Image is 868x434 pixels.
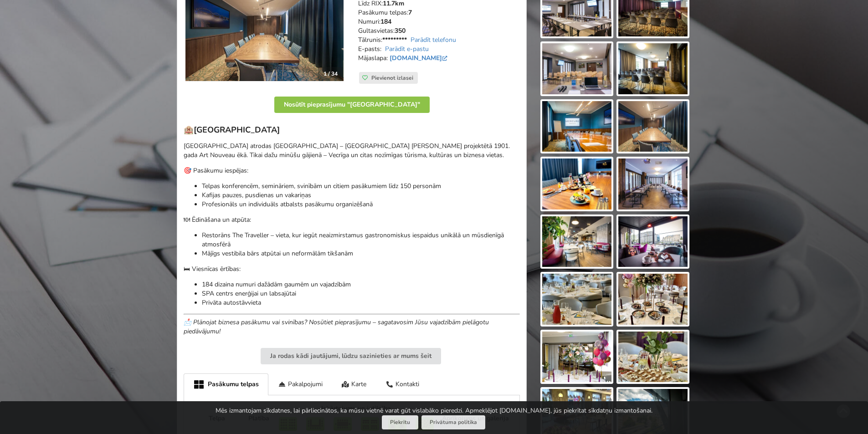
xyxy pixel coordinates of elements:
[202,191,520,200] li: Kafijas pauzes, pusdienas un vakariņas
[202,249,520,258] li: Mājīgs vestibila bārs atpūtai un neformālām tikšanām
[380,17,391,26] strong: 184
[202,231,520,249] li: Restorāns The Traveller – vieta, kur iegūt neaizmirstamus gastronomiskus iespaidus unikālā un mūs...
[318,67,343,81] div: 1 / 34
[184,142,520,160] p: [GEOGRAPHIC_DATA] atrodas [GEOGRAPHIC_DATA] – [GEOGRAPHIC_DATA] [PERSON_NAME] projektētā 1901. ga...
[332,373,376,395] div: Karte
[618,332,688,383] img: Mercure Riga Centre | Rīga | Pasākumu vieta - galerijas bilde
[184,318,489,336] em: 📩 Plānojat biznesa pasākumu vai svinības? Nosūtiet pieprasījumu – sagatavosim Jūsu vajadzībām pie...
[618,158,688,209] img: Mercure Riga Centre | Rīga | Pasākumu vieta - galerijas bilde
[390,54,449,62] a: [DOMAIN_NAME]
[261,348,441,364] button: Ja rodas kādi jautājumi, lūdzu sazinieties ar mums šeit
[268,373,332,395] div: Pakalpojumi
[618,274,688,325] img: Mercure Riga Centre | Rīga | Pasākumu vieta - galerijas bilde
[184,215,520,225] p: 🍽 Ēdināšana un atpūta:
[421,415,485,429] a: Privātuma politika
[618,101,688,152] img: Mercure Riga Centre | Rīga | Pasākumu vieta - galerijas bilde
[371,74,413,82] span: Pievienot izlasei
[202,280,520,289] li: 184 dizaina numuri dažādām gaumēm un vajadzībām
[184,265,520,274] p: 🛏 Viesnīcas ērtības:
[542,332,611,383] img: Mercure Riga Centre | Rīga | Pasākumu vieta - galerijas bilde
[542,216,611,267] img: Mercure Riga Centre | Rīga | Pasākumu vieta - galerijas bilde
[202,200,520,209] li: Profesionāls un individuāls atbalsts pasākumu organizēšanā
[382,415,418,429] button: Piekrītu
[184,373,268,395] div: Pasākumu telpas
[385,45,429,53] a: Parādīt e-pastu
[618,216,688,267] img: Mercure Riga Centre | Rīga | Pasākumu vieta - galerijas bilde
[395,26,406,35] strong: 350
[184,166,520,175] p: 🎯 Pasākumu iespējas:
[542,43,611,94] img: Mercure Riga Centre | Rīga | Pasākumu vieta - galerijas bilde
[274,97,430,113] button: Nosūtīt pieprasījumu "[GEOGRAPHIC_DATA]"
[184,125,520,135] h3: 🏨
[202,289,520,298] li: SPA centrs enerģijai un labsajūtai
[542,274,611,325] img: Mercure Riga Centre | Rīga | Pasākumu vieta - galerijas bilde
[202,182,520,191] li: Telpas konferencēm, semināriem, svinībām un citiem pasākumiem līdz 150 personām
[376,373,429,395] div: Kontakti
[618,43,688,94] img: Mercure Riga Centre | Rīga | Pasākumu vieta - galerijas bilde
[408,8,412,17] strong: 7
[411,36,456,44] a: Parādīt telefonu
[194,124,280,135] strong: [GEOGRAPHIC_DATA]
[202,298,520,307] li: Privāta autostāvvieta
[542,101,611,152] img: Mercure Riga Centre | Rīga | Pasākumu vieta - galerijas bilde
[542,158,611,209] img: Mercure Riga Centre | Rīga | Pasākumu vieta - galerijas bilde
